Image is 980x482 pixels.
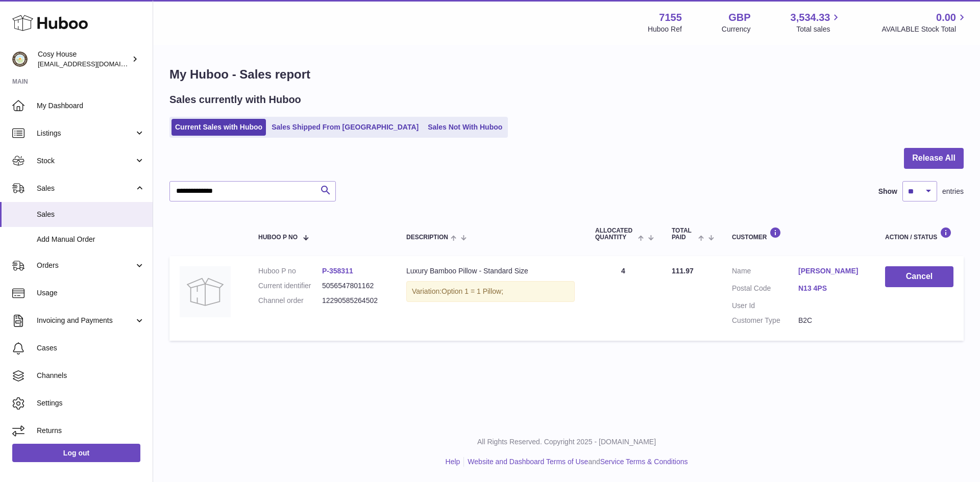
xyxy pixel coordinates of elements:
[37,426,145,436] span: Returns
[878,187,897,196] label: Show
[37,398,145,408] span: Settings
[798,284,865,293] a: N13 4PS
[798,266,865,276] a: [PERSON_NAME]
[322,267,353,275] a: P-358311
[406,234,448,241] span: Description
[161,437,972,447] p: All Rights Reserved. Copyright 2025 - [DOMAIN_NAME]
[791,11,830,24] span: 3,534.33
[37,288,145,298] span: Usage
[885,227,953,241] div: Action / Status
[37,343,145,353] span: Cases
[406,281,575,302] div: Variation:
[464,457,688,467] li: and
[672,267,694,275] span: 111.97
[37,261,134,270] span: Orders
[424,119,506,136] a: Sales Not With Huboo
[732,227,865,241] div: Customer
[268,119,422,136] a: Sales Shipped From [GEOGRAPHIC_DATA]
[936,11,956,24] span: 0.00
[600,458,688,466] a: Service Terms & Conditions
[728,11,750,24] strong: GBP
[258,281,322,291] dt: Current identifier
[796,24,842,34] span: Total sales
[180,266,231,317] img: no-photo.jpg
[38,60,150,68] span: [EMAIL_ADDRESS][DOMAIN_NAME]
[585,256,661,341] td: 4
[258,296,322,306] dt: Channel order
[169,93,301,107] h2: Sales currently with Huboo
[732,301,798,311] dt: User Id
[732,316,798,325] dt: Customer Type
[258,234,298,241] span: Huboo P no
[904,148,964,169] button: Release All
[732,266,798,278] dt: Name
[37,210,145,219] span: Sales
[798,316,865,325] dd: B2C
[37,184,134,193] span: Sales
[648,24,682,34] div: Huboo Ref
[258,266,322,276] dt: Huboo P no
[595,227,635,241] span: ALLOCATED Quantity
[406,266,575,276] div: Luxury Bamboo Pillow - Standard Size
[881,24,968,34] span: AVAILABLE Stock Total
[885,266,953,287] button: Cancel
[37,371,145,380] span: Channels
[12,52,28,67] img: info@wholesomegoods.com
[322,281,386,291] dd: 5056547801162
[732,284,798,296] dt: Postal Code
[942,187,964,196] span: entries
[37,129,134,138] span: Listings
[446,458,460,466] a: Help
[37,235,145,244] span: Add Manual Order
[38,49,130,69] div: Cosy House
[468,458,588,466] a: Website and Dashboard Terms of Use
[37,101,145,111] span: My Dashboard
[37,156,134,166] span: Stock
[659,11,682,24] strong: 7155
[171,119,266,136] a: Current Sales with Huboo
[169,66,964,83] h1: My Huboo - Sales report
[672,227,696,241] span: Total paid
[881,11,968,34] a: 0.00 AVAILABLE Stock Total
[37,316,134,325] span: Invoicing and Payments
[722,24,751,34] div: Currency
[791,11,842,34] a: 3,534.33 Total sales
[322,296,386,306] dd: 12290585264502
[12,444,140,462] a: Log out
[442,287,503,295] span: Option 1 = 1 Pillow;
